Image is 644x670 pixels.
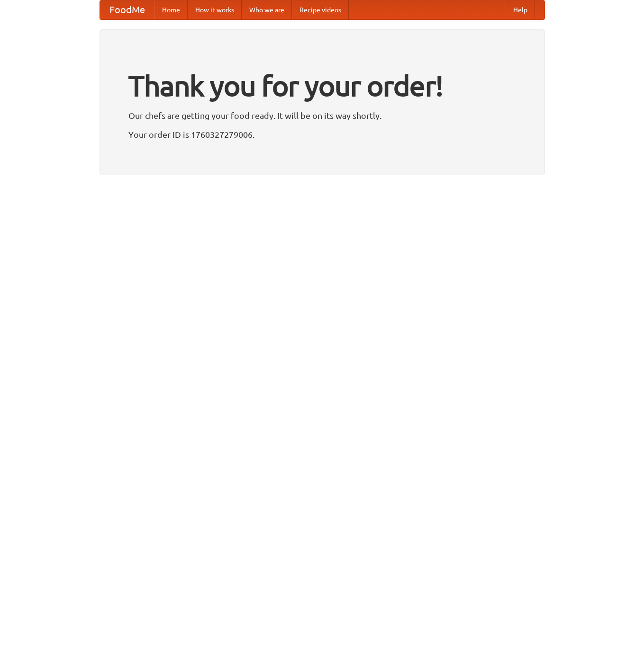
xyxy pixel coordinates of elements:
a: FoodMe [100,0,154,19]
a: How it works [188,0,242,19]
a: Who we are [242,0,292,19]
a: Help [506,0,535,19]
p: Your order ID is 1760327279006. [128,127,516,142]
p: Our chefs are getting your food ready. It will be on its way shortly. [128,108,516,123]
a: Home [154,0,188,19]
h1: Thank you for your order! [128,63,516,108]
a: Recipe videos [292,0,349,19]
